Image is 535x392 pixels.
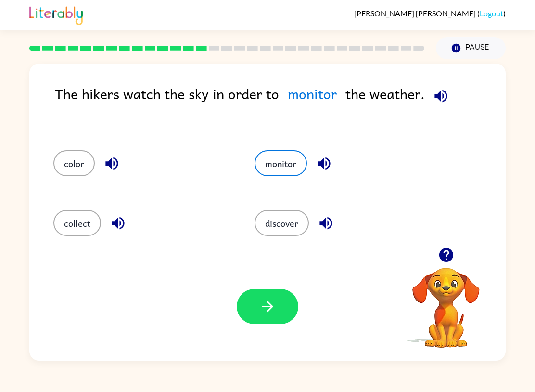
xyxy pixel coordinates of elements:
a: Logout [480,9,503,18]
span: monitor [283,83,342,105]
div: ( ) [354,9,506,18]
button: collect [53,210,101,236]
video: Your browser must support playing .mp4 files to use Literably. Please try using another browser. [398,253,494,349]
span: [PERSON_NAME] [PERSON_NAME] [354,9,477,18]
div: The hikers watch the sky in order to the weather. [55,83,506,131]
button: color [53,150,95,176]
button: Pause [436,37,506,59]
button: monitor [255,150,307,176]
button: discover [255,210,309,236]
img: Literably [29,4,83,25]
